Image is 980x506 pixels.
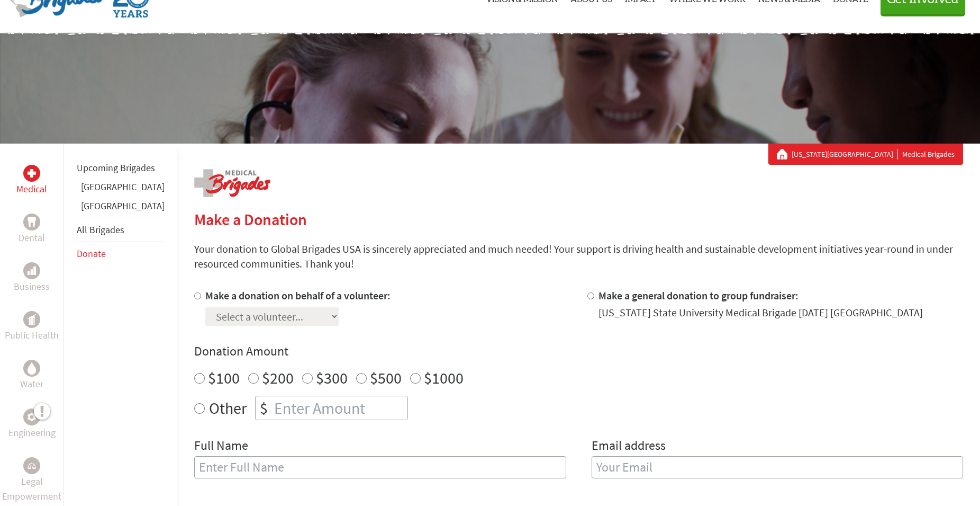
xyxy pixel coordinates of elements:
[81,181,165,193] a: [GEOGRAPHIC_DATA]
[28,413,36,421] img: Engineering
[19,230,45,245] p: Dental
[8,409,56,440] a: EngineeringEngineering
[77,199,165,218] li: Guatemala
[19,214,45,245] a: DentalDental
[2,457,61,504] a: Legal EmpowermentLegal Empowerment
[16,165,47,197] a: MedicalMedical
[316,368,348,388] label: $300
[77,247,106,260] a: Donate
[592,456,964,478] input: Your Email
[28,267,36,275] img: Business
[194,456,566,478] input: Enter Full Name
[194,343,963,360] h4: Donation Amount
[20,377,43,392] p: Water
[28,362,36,374] img: Water
[194,210,963,229] h2: Make a Donation
[2,474,61,504] p: Legal Empowerment
[8,425,56,440] p: Engineering
[77,218,165,242] li: All Brigades
[28,463,36,469] img: Legal Empowerment
[23,360,40,377] div: Water
[23,457,40,474] div: Legal Empowerment
[16,182,47,197] p: Medical
[14,262,50,294] a: BusinessBusiness
[598,305,923,320] div: [US_STATE] State University Medical Brigade [DATE] [GEOGRAPHIC_DATA]
[77,242,165,265] li: Donate
[424,368,464,388] label: $1000
[20,360,43,392] a: WaterWater
[272,396,407,420] input: Enter Amount
[194,437,248,456] label: Full Name
[205,289,391,302] label: Make a donation on behalf of a volunteer:
[28,217,36,227] img: Dental
[209,396,247,420] label: Other
[194,169,270,197] img: logo-medical.png
[262,368,294,388] label: $200
[77,156,165,180] li: Upcoming Brigades
[14,279,50,294] p: Business
[23,409,40,425] div: Engineering
[208,368,240,388] label: $100
[792,149,898,159] a: [US_STATE][GEOGRAPHIC_DATA]
[28,169,36,177] img: Medical
[5,311,59,343] a: Public HealthPublic Health
[23,165,40,182] div: Medical
[23,262,40,279] div: Business
[81,200,165,212] a: [GEOGRAPHIC_DATA]
[5,328,59,343] p: Public Health
[592,437,666,456] label: Email address
[23,311,40,328] div: Public Health
[194,242,963,271] p: Your donation to Global Brigades USA is sincerely appreciated and much needed! Your support is dr...
[28,314,36,325] img: Public Health
[598,289,798,302] label: Make a general donation to group fundraiser:
[77,180,165,199] li: Ghana
[77,162,155,174] a: Upcoming Brigades
[77,224,124,236] a: All Brigades
[23,214,40,230] div: Dental
[370,368,402,388] label: $500
[256,396,272,420] div: $
[777,149,955,159] div: Medical Brigades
